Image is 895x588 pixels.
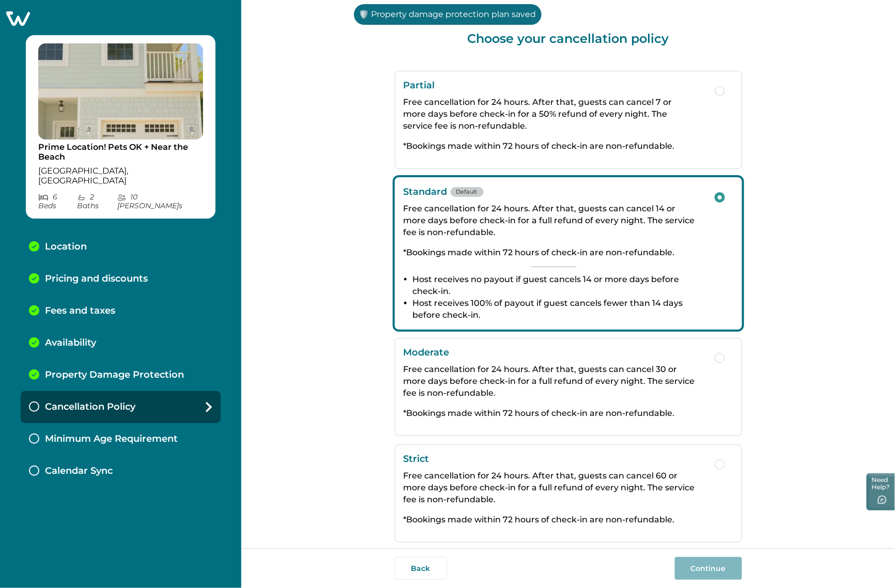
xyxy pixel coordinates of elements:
[413,297,704,321] li: Host receives 100% of payout if guest cancels fewer than 14 days before check-in.
[117,193,203,210] p: 10 [PERSON_NAME] s
[38,193,77,210] p: 6 Bed s
[38,142,203,162] p: Prime Location! Pets OK + Near the Beach
[413,273,704,297] li: Host receives no payout if guest cancels 14 or more days before check-in.
[45,434,178,445] p: Minimum Age Requirement
[404,186,704,197] p: Standard
[395,338,742,436] button: ModerateFree cancellation for 24 hours. After that, guests can cancel 30 or more days before chec...
[45,401,135,413] p: Cancellation Policy
[395,557,447,580] button: Back
[404,407,704,419] p: *Bookings made within 72 hours of check-in are non-refundable.
[404,453,704,465] p: Strict
[675,557,742,580] button: Continue
[404,96,704,132] p: Free cancellation for 24 hours. After that, guests can cancel 7 or more days before check-in for ...
[354,4,542,25] p: 🛡️ Property damage protection plan saved
[395,31,742,46] p: Choose your cancellation policy
[45,369,184,381] p: Property Damage Protection
[45,241,87,253] p: Location
[38,166,203,186] p: [GEOGRAPHIC_DATA], [GEOGRAPHIC_DATA]
[45,337,96,349] p: Availability
[404,470,704,505] p: Free cancellation for 24 hours. After that, guests can cancel 60 or more days before check-in for...
[38,43,203,140] img: propertyImage_Prime Location! Pets OK + Near the Beach
[404,246,704,258] p: *Bookings made within 72 hours of check-in are non-refundable.
[404,514,704,525] p: *Bookings made within 72 hours of check-in are non-refundable.
[395,71,742,169] button: PartialFree cancellation for 24 hours. After that, guests can cancel 7 or more days before check-...
[395,177,742,330] button: StandardDefaultFree cancellation for 24 hours. After that, guests can cancel 14 or more days befo...
[395,444,742,543] button: StrictFree cancellation for 24 hours. After that, guests can cancel 60 or more days before check-...
[451,187,484,197] span: Default
[404,347,704,358] p: Moderate
[45,466,113,477] p: Calendar Sync
[45,273,148,285] p: Pricing and discounts
[77,193,117,210] p: 2 Bath s
[45,305,115,317] p: Fees and taxes
[404,140,704,152] p: *Bookings made within 72 hours of check-in are non-refundable.
[404,363,704,399] p: Free cancellation for 24 hours. After that, guests can cancel 30 or more days before check-in for...
[404,203,704,238] p: Free cancellation for 24 hours. After that, guests can cancel 14 or more days before check-in for...
[404,80,704,91] p: Partial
